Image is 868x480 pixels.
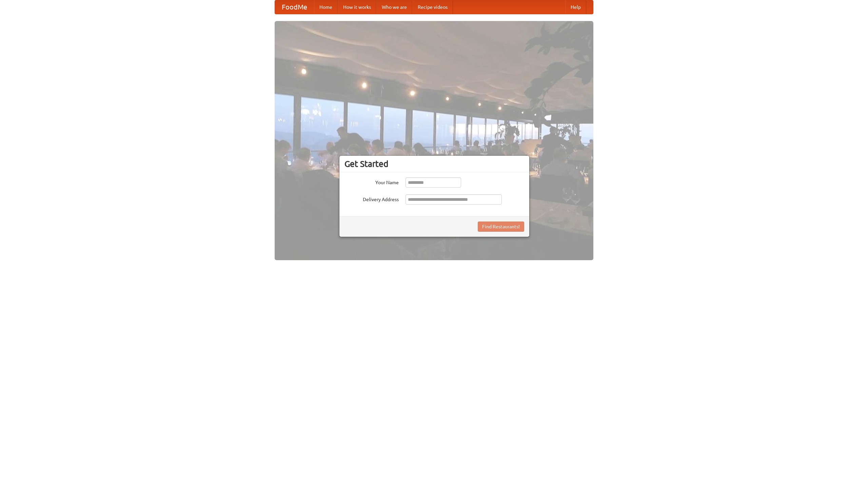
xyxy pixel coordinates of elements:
a: Recipe videos [412,0,453,14]
label: Your Name [344,177,399,186]
button: Find Restaurants! [478,222,524,232]
h3: Get Started [344,159,524,169]
a: How it works [338,0,376,14]
a: Home [314,0,338,14]
label: Delivery Address [344,194,399,203]
a: Who we are [376,0,412,14]
a: Help [565,0,586,14]
a: FoodMe [275,0,314,14]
